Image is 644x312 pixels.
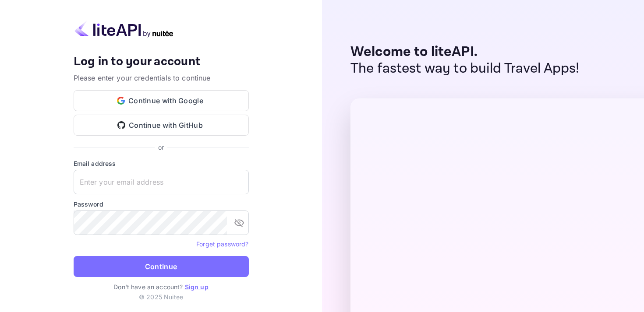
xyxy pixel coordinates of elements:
p: Don't have an account? [74,282,249,291]
p: or [158,143,164,152]
input: Enter your email address [74,170,249,194]
a: Sign up [185,283,209,291]
p: The fastest way to build Travel Apps! [350,60,580,77]
button: Continue with Google [74,90,249,111]
a: Forget password? [196,239,248,248]
button: Continue with GitHub [74,115,249,136]
label: Password [74,200,249,209]
p: Welcome to liteAPI. [350,44,580,60]
label: Email address [74,159,249,168]
a: Forget password? [196,240,248,248]
p: Please enter your credentials to continue [74,73,249,83]
h4: Log in to your account [74,54,249,70]
button: toggle password visibility [230,214,248,231]
button: Continue [74,256,249,277]
p: © 2025 Nuitee [139,292,183,301]
img: liteapi [74,21,174,38]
